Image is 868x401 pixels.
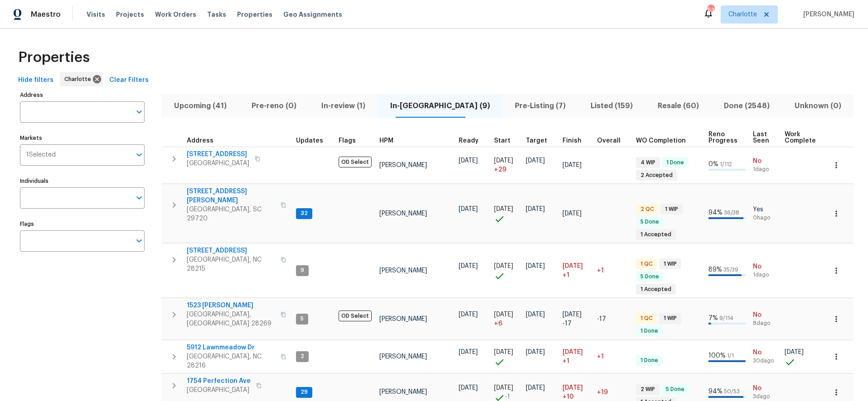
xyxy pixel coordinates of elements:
span: Work Orders [155,10,196,19]
span: 1 / 112 [720,162,732,167]
span: [DATE] [563,210,582,217]
span: Finish [563,138,582,144]
span: +1 [597,353,604,360]
span: [PERSON_NAME] [379,267,427,274]
span: 0 % [708,161,718,167]
span: [DATE] [494,206,513,212]
span: 9 / 114 [719,315,733,321]
span: [DATE] [526,158,545,164]
div: Actual renovation start date [494,138,519,144]
span: HPM [379,138,393,144]
span: 94 % [708,388,723,395]
span: 1 / 1 [727,353,734,358]
button: Open [133,105,145,118]
div: Days past target finish date [597,138,629,144]
span: Address [187,138,213,144]
span: 7 % [708,315,718,321]
span: Target [526,138,547,144]
span: Pre-Listing (7) [508,100,572,112]
span: 5 Done [662,386,688,393]
span: 0h ago [753,214,777,222]
span: Flags [339,138,356,144]
span: OD Select [339,157,372,167]
span: Unknown (0) [787,100,848,112]
span: [PERSON_NAME] [379,210,427,217]
span: No [753,348,777,357]
span: 3d ago [753,393,777,401]
button: Clear Filters [106,72,152,89]
td: 17 day(s) earlier than target finish date [593,298,632,340]
span: [STREET_ADDRESS][PERSON_NAME] [187,187,275,205]
span: [DATE] [459,385,478,391]
label: Flags [20,221,145,227]
td: Scheduled to finish 17 day(s) early [559,298,593,340]
span: +1 [563,357,569,366]
span: [PERSON_NAME] [379,353,427,360]
span: Properties [18,53,90,62]
span: No [753,384,777,393]
span: Ready [459,138,479,144]
span: In-[GEOGRAPHIC_DATA] (9) [383,100,497,112]
span: 36 / 38 [724,210,739,215]
td: Project started on time [490,243,522,298]
span: 1 Done [637,357,662,364]
div: Charlotte [60,72,103,86]
button: Hide filters [15,72,57,89]
span: [STREET_ADDRESS] [187,150,249,159]
span: Maestro [31,10,61,19]
label: Markets [20,135,145,141]
label: Individuals [20,178,145,184]
span: [DATE] [494,349,513,355]
span: 5 [297,315,307,323]
span: 2 [297,353,308,360]
span: Geo Assignments [283,10,342,19]
span: 1 WIP [660,260,680,268]
span: 1 Accepted [637,286,675,293]
span: [PERSON_NAME] [800,10,854,19]
span: 1754 Perfection Ave [187,377,251,386]
span: Resale (60) [650,100,706,112]
span: Tasks [207,11,226,18]
span: 9 [297,267,308,274]
span: Start [494,138,510,144]
span: [GEOGRAPHIC_DATA], NC 28216 [187,352,275,370]
span: 1 Done [637,327,662,335]
span: 1 Selected [26,151,56,159]
span: Done (2548) [717,100,776,112]
span: [DATE] [526,263,545,269]
span: Charlotte [64,75,95,84]
span: No [753,262,777,271]
td: Project started 29 days late [490,147,522,184]
span: [PERSON_NAME] [379,162,427,168]
span: OD Select [339,310,372,321]
span: [DATE] [526,311,545,318]
span: No [753,157,777,166]
span: [DATE] [563,263,583,269]
span: 35 / 39 [723,267,738,272]
span: 1 Accepted [637,231,675,239]
span: [DATE] [494,158,513,164]
div: Target renovation project end date [526,138,555,144]
td: 1 day(s) past target finish date [593,340,632,373]
span: [GEOGRAPHIC_DATA], [GEOGRAPHIC_DATA] 28269 [187,310,275,328]
span: [DATE] [459,349,478,355]
span: [DATE] [526,349,545,355]
span: [DATE] [459,206,478,212]
span: 100 % [708,353,726,359]
span: 89 % [708,267,722,273]
span: Work Complete [785,131,816,144]
span: [DATE] [494,311,513,318]
span: Clear Filters [109,75,149,86]
label: Address [20,92,145,98]
button: Open [133,234,145,247]
span: Charlotte [728,10,757,19]
td: Scheduled to finish 1 day(s) late [559,243,593,298]
span: [DATE] [526,385,545,391]
span: +1 [563,271,569,280]
td: Project started on time [490,184,522,243]
span: 1 QC [637,260,656,268]
span: No [753,310,777,320]
span: 5 Done [637,218,663,226]
td: Scheduled to finish 1 day(s) late [559,340,593,373]
span: [DATE] [563,385,583,391]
